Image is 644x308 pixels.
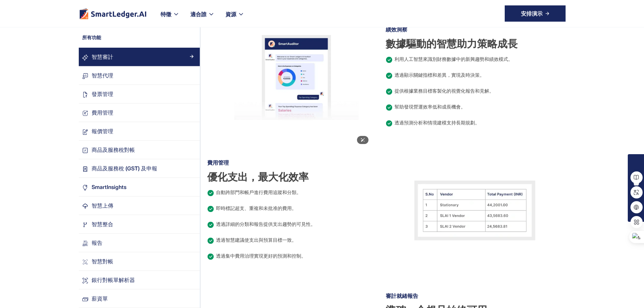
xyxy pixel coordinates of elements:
img: 右箭頭藍色 [190,185,194,189]
a: 智慧審計右箭頭藍色 [79,48,200,66]
font: 適合誰 [190,11,207,18]
a: 報告右箭頭藍色 [79,234,200,252]
img: 右箭頭藍色 [190,129,194,133]
div: 適合誰 [185,9,220,27]
img: 右箭頭藍色 [190,240,194,244]
img: 右箭頭藍色 [190,92,194,96]
img: 右箭頭藍色 [190,259,194,263]
img: 右箭頭藍色 [190,73,194,77]
font: 商品及服務稅 (GST) 及申報 [92,165,157,172]
font: SmartInsights [92,184,126,190]
font: 資源 [225,11,236,18]
a: 智慧整合右箭頭藍色 [79,215,200,234]
font: 報價管理 [92,128,113,135]
img: 右箭頭藍色 [190,296,194,300]
font: 優化支出，最大化效率 [207,171,309,183]
font: 透過集中費用治理實現更好的預測和控制。 [216,253,306,259]
font: 透過詳細的分類和報告提供支出趨勢的可見性。 [216,221,315,227]
a: 智慧對帳右箭頭藍色 [79,252,200,271]
a: SmartInsights右箭頭藍色 [79,178,200,196]
font: 自動跨部門和帳戶進行費用追蹤和分類。 [216,189,301,195]
a: 費用管理右箭頭藍色 [79,103,200,122]
font: 安排演示 [521,10,543,17]
img: 右箭頭藍色 [190,166,194,170]
font: 智慧代理 [92,72,113,79]
img: 右箭頭藍色 [190,222,194,226]
a: 智慧代理右箭頭藍色 [79,66,200,85]
a: 商品及服務稅對帳右箭頭藍色 [79,141,200,159]
a: 家 [79,8,147,19]
font: 智慧對帳 [92,258,113,265]
font: 利用人工智慧來識別財務數據中的新興趨勢和績效模式。 [395,56,513,62]
font: 績效洞察 [386,26,407,33]
font: 商品及服務稅對帳 [92,146,135,153]
a: 薪資單右箭頭藍色 [79,289,200,308]
font: 審計就緒報告 [386,292,418,299]
font: 提供根據業務目標客製化的視覺化報告和見解。 [395,88,494,94]
img: 右箭頭藍色 [190,278,194,282]
font: 費用管理 [92,109,113,116]
img: 右箭頭藍色 [190,147,194,151]
a: 智慧上傳右箭頭藍色 [79,196,200,215]
font: 透過預測分析和情境建模支持長期規劃。 [395,120,480,125]
font: 發票管理 [92,91,113,97]
font: 特徵 [161,11,171,18]
img: 右箭頭藍色 [190,110,194,114]
font: 所有功能 [82,34,101,40]
img: 向右箭頭圖標 [545,11,549,16]
font: 即時標記超支、重複和未批准的費用。 [216,205,296,211]
font: 透過顯示關鍵指標和差異，實現及時決策。 [395,72,484,78]
a: 安排演示 [505,5,566,22]
font: 薪資單 [92,295,108,302]
img: 頁尾標誌 [79,8,147,19]
font: 數據驅動的智慧助力策略成長 [386,38,518,50]
img: 右箭頭藍色 [190,54,194,58]
div: 特徵 [155,9,185,27]
font: 智慧上傳 [92,202,113,209]
a: 商品及服務稅 (GST) 及申報右箭頭藍色 [79,159,200,178]
a: 報價管理右箭頭藍色 [79,122,200,141]
img: 右箭頭藍色 [190,203,194,207]
font: 銀行對帳單解析器 [92,277,135,283]
div: 資源 [220,9,250,27]
font: 智慧審計 [92,53,113,60]
font: 幫助發現營運效率低和成長機會。 [395,104,466,110]
font: 報告 [92,239,102,246]
a: 銀行對帳單解析器右箭頭藍色 [79,271,200,289]
font: 智慧整合 [92,221,113,228]
font: 費用管理 [207,159,229,166]
a: 發票管理右箭頭藍色 [79,85,200,103]
font: 透過智慧建議使支出與預算目標一致。 [216,237,296,243]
